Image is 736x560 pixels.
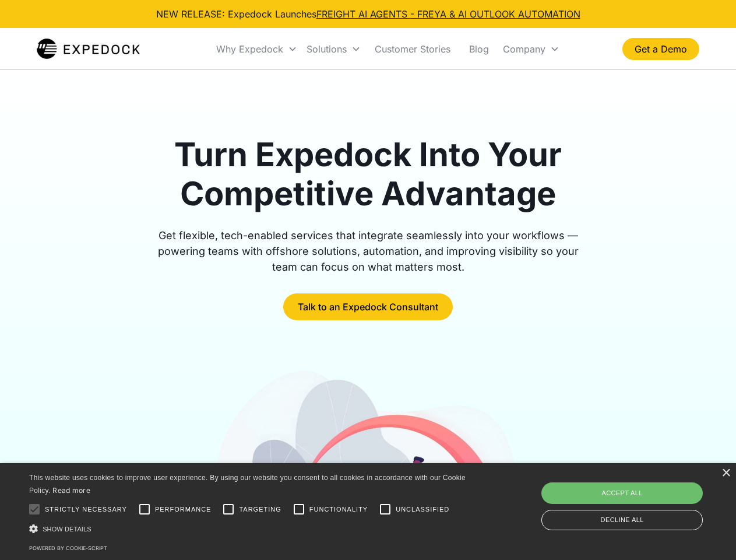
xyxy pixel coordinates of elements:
[145,228,592,275] div: Get flexible, tech-enabled services that integrate seamlessly into your workflows — powering team...
[316,8,580,20] a: FREIGHT AI AGENTS - FREYA & AI OUTLOOK AUTOMATION
[503,43,545,55] div: Company
[307,43,347,55] div: Solutions
[365,29,460,69] a: Customer Stories
[29,545,107,551] a: Powered by cookie-script
[309,505,368,514] span: Functionality
[239,505,281,514] span: Targeting
[498,29,564,69] div: Company
[29,474,466,495] span: This website uses cookies to improve user experience. By using our website you consent to all coo...
[542,434,736,560] iframe: Chat Widget
[37,37,140,61] img: Expedock Logo
[212,29,302,69] div: Why Expedock
[45,505,127,514] span: Strictly necessary
[302,29,365,69] div: Solutions
[145,135,592,213] h1: Turn Expedock Into Your Competitive Advantage
[622,38,699,60] a: Get a Demo
[156,7,580,21] div: NEW RELEASE: Expedock Launches
[396,505,449,514] span: Unclassified
[37,37,140,61] a: home
[216,43,283,55] div: Why Expedock
[283,293,453,320] a: Talk to an Expedock Consultant
[29,523,470,535] div: Show details
[155,505,212,514] span: Performance
[460,29,498,69] a: Blog
[52,486,90,495] a: Read more
[43,526,91,533] span: Show details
